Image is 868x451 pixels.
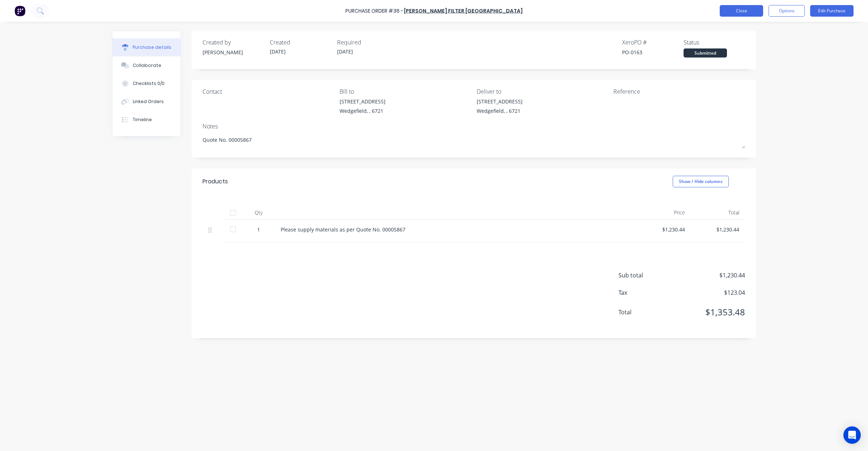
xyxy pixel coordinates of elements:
[684,48,727,58] div: Submitted
[203,177,228,186] div: Products
[477,107,523,115] div: Wedgefield, , 6721
[203,122,745,131] div: Notes
[248,226,269,233] div: 1
[337,38,399,47] div: Required
[340,98,386,105] div: [STREET_ADDRESS]
[340,107,386,115] div: Wedgefield, , 6721
[697,226,739,233] div: $1,230.44
[769,5,805,17] button: Options
[622,48,684,56] div: PO-0163
[281,226,631,233] div: Please supply materials as per Quote No. 00005867
[642,226,685,233] div: $1,230.44
[203,38,264,47] div: Created by
[14,5,25,16] img: Factory
[613,87,745,96] div: Reference
[404,7,523,14] a: [PERSON_NAME] Filter [GEOGRAPHIC_DATA]
[720,5,763,17] button: Close
[673,271,745,280] span: $1,230.44
[810,5,854,17] button: Edit Purchase
[112,111,180,129] button: Timeline
[684,38,745,47] div: Status
[112,56,180,75] button: Collaborate
[622,38,684,47] div: Xero PO #
[203,48,264,56] div: [PERSON_NAME]
[112,93,180,111] button: Linked Orders
[618,271,673,280] span: Sub total
[843,426,861,444] div: Open Intercom Messenger
[203,87,334,96] div: Contact
[112,75,180,93] button: Checklists 0/0
[618,308,673,316] span: Total
[242,205,275,220] div: Qty
[133,116,152,123] div: Timeline
[133,62,161,69] div: Collaborate
[691,205,745,220] div: Total
[637,205,691,220] div: Price
[673,288,745,297] span: $123.04
[673,306,745,319] span: $1,353.48
[340,87,471,96] div: Bill to
[270,38,331,47] div: Created
[477,87,608,96] div: Deliver to
[203,132,745,149] textarea: Quote No. 00005867
[618,288,673,297] span: Tax
[673,176,729,187] button: Show / Hide columns
[477,98,523,105] div: [STREET_ADDRESS]
[112,38,180,56] button: Purchase details
[345,7,403,15] div: Purchase Order #36 -
[133,98,164,105] div: Linked Orders
[133,44,171,51] div: Purchase details
[133,80,165,87] div: Checklists 0/0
